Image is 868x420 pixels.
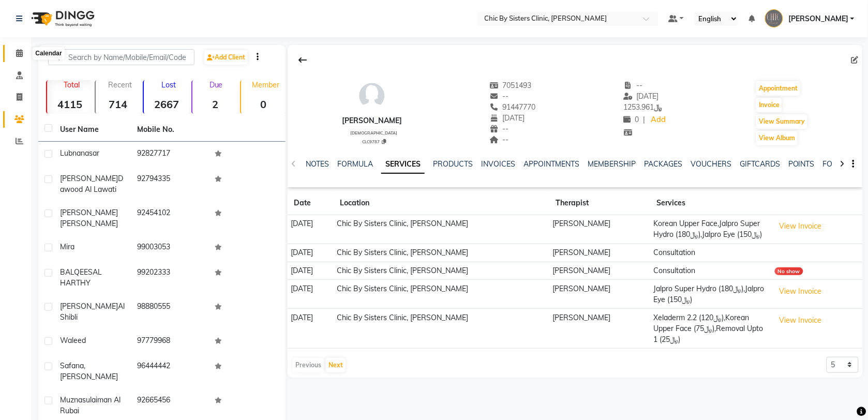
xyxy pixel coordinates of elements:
[245,80,287,89] p: Member
[549,262,650,280] td: [PERSON_NAME]
[649,113,667,127] a: Add
[481,159,515,169] a: INVOICES
[51,80,93,89] p: Total
[131,261,208,295] td: 99202333
[288,191,334,215] th: Date
[131,118,208,142] th: Mobile No.
[356,80,387,111] img: avatar
[60,302,118,311] span: [PERSON_NAME]
[489,124,509,133] span: --
[650,215,771,244] td: Korean Upper Face,Jalpro Super Hydro (﷼180),Jalpro Eye (﷼150)
[48,49,194,65] input: Search by Name/Mobile/Email/Code
[489,102,536,112] span: 91447770
[33,48,64,60] div: Calendar
[654,102,662,112] span: ﷼
[588,159,636,169] a: MEMBERSHIP
[775,267,803,275] div: No show
[623,92,659,101] span: [DATE]
[241,98,287,111] strong: 0
[326,358,346,372] button: Next
[131,329,208,354] td: 97779968
[342,115,402,126] div: [PERSON_NAME]
[60,372,118,381] span: [PERSON_NAME]
[334,191,549,215] th: Location
[623,81,643,90] span: --
[756,81,800,96] button: Appointment
[775,218,827,234] button: View Invoice
[433,159,473,169] a: PRODUCTS
[26,4,97,33] img: logo
[60,395,121,415] span: sulaiman al rubai
[775,312,827,328] button: View Invoice
[288,244,334,262] td: [DATE]
[288,215,334,244] td: [DATE]
[788,159,815,169] a: POINTS
[81,148,99,158] span: nasar
[337,159,373,169] a: FORMULA
[60,242,74,251] span: Mira
[549,309,650,349] td: [PERSON_NAME]
[523,159,579,169] a: APPOINTMENTS
[131,235,208,261] td: 99003053
[756,131,798,145] button: View Album
[650,244,771,262] td: Consultation
[288,262,334,280] td: [DATE]
[60,148,81,158] span: lubna
[334,280,549,309] td: Chic By Sisters Clinic, [PERSON_NAME]
[131,354,208,388] td: 96444442
[204,50,248,65] a: Add Client
[650,191,771,215] th: Services
[131,142,208,167] td: 92827717
[288,309,334,349] td: [DATE]
[788,13,848,24] span: [PERSON_NAME]
[96,98,141,111] strong: 714
[54,118,131,142] th: User Name
[549,280,650,309] td: [PERSON_NAME]
[775,283,827,299] button: View Invoice
[60,336,86,345] span: waleed
[131,201,208,235] td: 92454102
[334,262,549,280] td: Chic By Sisters Clinic, [PERSON_NAME]
[381,155,425,174] a: SERVICES
[650,309,771,349] td: Xeladerm 2.2 (﷼120),Korean Upper Face (﷼75),Removal Upto 1 (﷼25)
[131,167,208,201] td: 92794335
[489,135,509,144] span: --
[644,159,682,169] a: PACKAGES
[192,98,238,111] strong: 2
[765,9,783,27] img: GERALDINE ENRIQUEZ MAGO
[489,92,509,101] span: --
[549,244,650,262] td: [PERSON_NAME]
[148,80,189,89] p: Lost
[334,309,549,349] td: Chic By Sisters Clinic, [PERSON_NAME]
[47,98,93,111] strong: 4115
[100,80,141,89] p: Recent
[650,262,771,280] td: Consultation
[60,219,118,228] span: [PERSON_NAME]
[756,114,807,129] button: View Summary
[691,159,731,169] a: VOUCHERS
[60,361,85,370] span: Safana,
[194,80,238,89] p: Due
[60,174,118,183] span: [PERSON_NAME]
[288,280,334,309] td: [DATE]
[60,395,82,404] span: muzna
[350,130,397,136] span: [DEMOGRAPHIC_DATA]
[740,159,780,169] a: GIFTCARDS
[144,98,189,111] strong: 2667
[292,50,313,70] div: Back to Client
[334,215,549,244] td: Chic By Sisters Clinic, [PERSON_NAME]
[756,98,782,112] button: Invoice
[489,81,532,90] span: 7051493
[60,267,93,277] span: BALQEES
[489,113,525,123] span: [DATE]
[334,244,549,262] td: Chic By Sisters Clinic, [PERSON_NAME]
[650,280,771,309] td: Jalpro Super Hydro (﷼180),Jalpro Eye (﷼150)
[623,115,639,124] span: 0
[549,215,650,244] td: [PERSON_NAME]
[549,191,650,215] th: Therapist
[623,102,662,112] span: 1253.961
[60,208,118,217] span: [PERSON_NAME]
[823,159,849,169] a: FORMS
[346,138,402,145] div: CLC9787
[131,295,208,329] td: 98880555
